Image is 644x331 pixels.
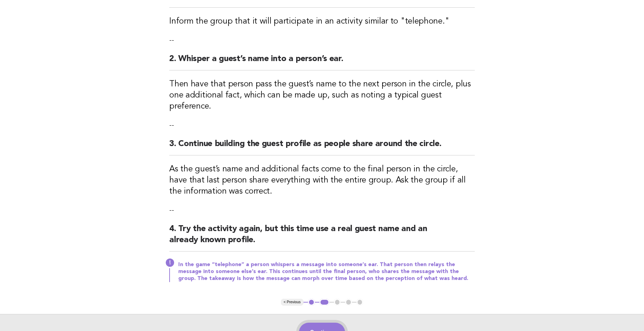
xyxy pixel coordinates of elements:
[169,35,475,45] p: --
[169,53,475,70] h2: 2. Whisper a guest’s name into a person’s ear.
[169,164,475,197] h3: As the guest’s name and additional facts come to the final person in the circle, have that last p...
[169,223,475,252] h2: 4. Try the activity again, but this time use a real guest name and an already known profile.
[178,261,475,282] p: In the game “telephone” a person whispers a message into someone’s ear. That person then relays t...
[169,120,475,130] p: --
[169,205,475,215] p: --
[319,299,329,306] button: 2
[281,299,303,306] button: < Previous
[169,79,475,112] h3: Then have that person pass the guest’s name to the next person in the circle, plus one additional...
[169,16,475,27] h3: Inform the group that it will participate in an activity similar to "telephone."
[308,299,315,306] button: 1
[169,138,475,155] h2: 3. Continue building the guest profile as people share around the circle.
